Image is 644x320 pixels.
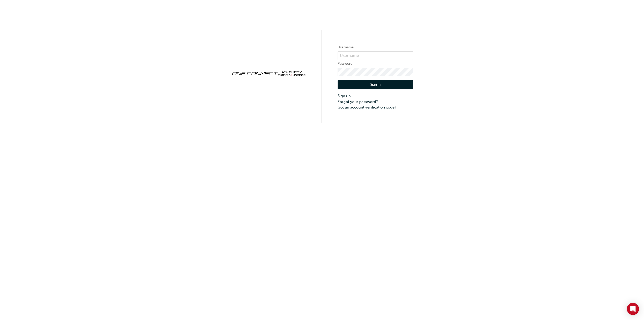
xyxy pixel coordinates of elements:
button: Sign In [338,80,413,90]
img: oneconnect [231,66,306,80]
a: Got an account verification code? [338,104,413,110]
label: Password [338,61,413,67]
a: Forgot your password? [338,99,413,105]
div: Open Intercom Messenger [627,303,639,315]
label: Username [338,44,413,50]
a: Sign up [338,93,413,99]
input: Username [338,51,413,60]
